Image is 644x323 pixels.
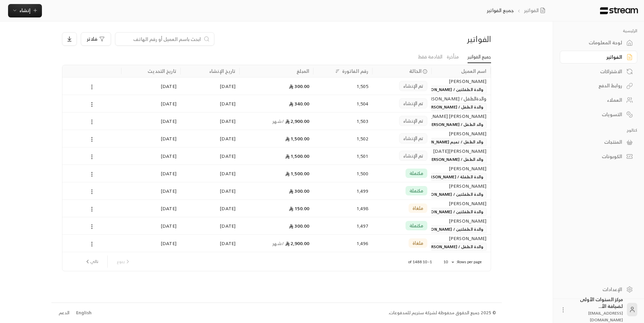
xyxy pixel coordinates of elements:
[560,283,637,296] a: الإعدادات
[560,36,637,49] a: لوحة المعلومات
[404,83,423,89] span: تم الإنشاء
[87,37,97,41] span: فلاتر
[317,217,368,234] div: 1,497
[244,182,309,199] div: 300.00
[148,67,176,75] div: تاريخ التحديث
[125,182,176,199] div: [DATE]
[76,310,92,316] div: English
[417,190,487,198] span: والدة الطفلتين / [PERSON_NAME]
[82,256,101,267] button: next page
[317,95,368,112] div: 1,504
[317,235,368,252] div: 1,496
[560,94,637,107] a: العملاء
[568,286,622,293] div: الإعدادات
[317,182,368,199] div: 1,499
[244,95,309,112] div: 340.00
[125,130,176,147] div: [DATE]
[388,310,496,316] div: © 2025 جميع الحقوق محفوظة لشركة ستريم للمدفوعات.
[487,7,548,14] nav: breadcrumb
[435,147,486,155] div: [PERSON_NAME][DATE]
[560,150,637,163] a: الكوبونات
[435,165,486,172] div: [PERSON_NAME]
[404,135,423,142] span: تم الإنشاء
[409,67,422,75] span: الحالة
[184,78,235,95] div: [DATE]
[568,97,622,103] div: العملاء
[209,67,235,75] div: تاريخ الإنشاء
[410,170,424,177] span: مكتملة
[244,165,309,182] div: 1,500.00
[244,112,309,130] div: 2,900.00
[125,217,176,234] div: [DATE]
[404,100,423,107] span: تم الإنشاء
[571,296,623,323] div: مركز السنوات الأولى لضيافة الأ...
[125,235,176,252] div: [DATE]
[244,78,309,95] div: 300.00
[468,51,491,63] a: جميع الفواتير
[119,35,201,43] input: ابحث باسم العميل أو رقم الهاتف
[404,152,423,159] span: تم الإنشاء
[487,7,514,14] p: جميع الفواتير
[412,155,487,164] span: والد الطفل / [PERSON_NAME][DATE]
[401,121,487,129] span: والد الطفل / [PERSON_NAME] محت العمري
[435,112,486,120] div: [PERSON_NAME] [PERSON_NAME]
[184,182,235,199] div: [DATE]
[317,78,368,95] div: 1,505
[415,138,487,146] span: والد الطفل / تميم [PERSON_NAME]
[244,130,309,147] div: 1,500.00
[317,200,368,217] div: 1,498
[272,117,284,125] span: / شهر
[125,95,176,112] div: [DATE]
[422,103,486,111] span: والدة الطفل / [PERSON_NAME]
[317,130,368,147] div: 1,502
[417,208,487,216] span: والدة الطفلتين / [PERSON_NAME]
[184,235,235,252] div: [DATE]
[568,68,622,75] div: الاشتراكات
[125,112,176,130] div: [DATE]
[125,165,176,182] div: [DATE]
[184,130,235,147] div: [DATE]
[560,65,637,78] a: الاشتراكات
[388,34,491,44] div: الفواتير
[389,243,486,251] span: والدة الطفل / [PERSON_NAME] [PERSON_NAME]
[413,205,424,212] span: ملغاة
[125,147,176,165] div: [DATE]
[333,67,341,75] button: Sort
[297,67,309,75] div: المبلغ
[435,235,486,242] div: [PERSON_NAME]
[421,173,486,181] span: والدة الطفلة / [PERSON_NAME]
[560,136,637,149] a: المنتجات
[461,67,486,75] div: اسم العميل
[456,259,482,265] p: Rows per page:
[184,217,235,234] div: [DATE]
[568,82,622,89] div: روابط الدفع
[81,32,111,46] button: فلاتر
[568,139,622,145] div: المنتجات
[244,217,309,234] div: 300.00
[272,239,284,247] span: / شهر
[410,187,424,194] span: مكتملة
[418,51,442,63] a: القادمة فقط
[317,165,368,182] div: 1,500
[560,79,637,92] a: روابط الدفع
[560,51,637,64] a: الفواتير
[560,128,637,133] p: كتالوج
[435,200,486,207] div: [PERSON_NAME]
[568,54,622,60] div: الفواتير
[342,67,368,75] div: رقم الفاتورة
[440,258,456,266] div: 10
[57,307,72,319] a: الدعم
[404,118,423,124] span: تم الإنشاء
[244,147,309,165] div: 1,500.00
[568,39,622,46] div: لوحة المعلومات
[125,200,176,217] div: [DATE]
[599,7,639,14] img: Logo
[435,95,486,102] div: والدةالطفل / [PERSON_NAME]
[317,147,368,165] div: 1,501
[417,225,487,233] span: والدة الطفلتين / [PERSON_NAME]
[184,95,235,112] div: [DATE]
[8,4,42,17] button: إنشاء
[435,78,486,85] div: [PERSON_NAME]
[317,112,368,130] div: 1,503
[184,147,235,165] div: [DATE]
